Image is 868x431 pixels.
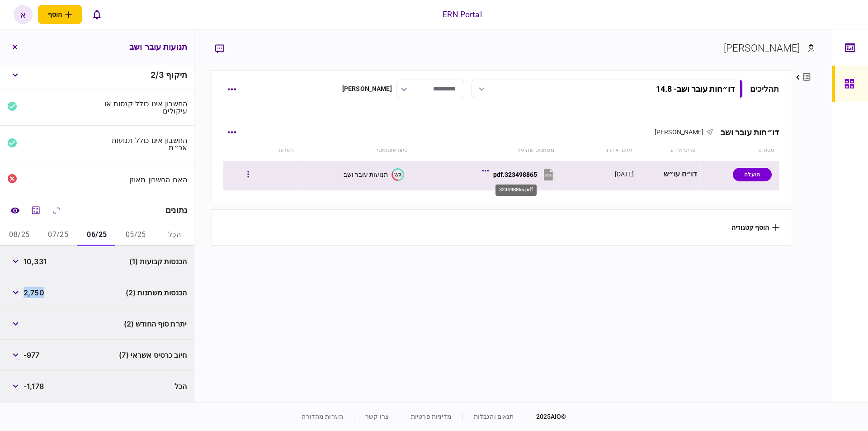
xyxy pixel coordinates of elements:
h3: תנועות עובר ושב [129,43,187,51]
span: -1,178 [24,381,44,392]
div: © 2025 AIO [525,412,566,422]
text: 2/3 [394,171,401,177]
button: 05/25 [116,224,155,246]
button: מחשבון [28,202,44,218]
button: 06/25 [78,224,117,246]
span: תיקוף [166,70,187,80]
button: 2/3תנועות עובר ושב [344,168,404,181]
div: החשבון אינו כולל קנסות או עיקולים [101,100,188,114]
a: מדיניות פרטיות [411,413,452,420]
div: [PERSON_NAME] [342,84,392,94]
button: הרחב\כווץ הכל [48,202,65,218]
div: תנועות עובר ושב [344,171,388,178]
button: הכל [155,224,194,246]
a: תנאים והגבלות [474,413,514,420]
div: [PERSON_NAME] [724,41,800,56]
div: החשבון אינו כולל תנועות אכ״מ [101,137,188,151]
th: הערות [259,140,298,161]
span: הכל [175,381,187,392]
th: עדכון אחרון [559,140,637,161]
span: [PERSON_NAME] [655,128,704,136]
th: סטטוס [700,140,779,161]
div: דו״ח עו״ש [641,164,697,185]
div: נתונים [165,206,187,215]
th: מסמכים שהועלו [412,140,559,161]
span: חיוב כרטיס אשראי (7) [119,350,187,360]
button: פתח תפריט להוספת לקוח [38,5,82,24]
th: פריט מידע [637,140,700,161]
a: צרו קשר [365,413,389,420]
a: השוואה למסמך [7,202,23,218]
span: 10,331 [24,256,47,267]
div: הועלה [733,168,772,181]
th: סיווג אוטומטי [299,140,412,161]
button: הוסף קטגוריה [731,224,779,231]
div: דו״חות עובר ושב - 14.8 [656,84,735,94]
button: פתח רשימת התראות [87,5,106,24]
span: 2,750 [24,287,44,298]
span: הכנסות קבועות (1) [129,256,187,267]
div: דו״חות עובר ושב [713,128,779,137]
span: 2 / 3 [151,70,164,80]
span: יתרת סוף החודש (2) [124,318,187,329]
button: דו״חות עובר ושב- 14.8 [472,80,743,98]
a: הערות מהדורה [302,413,343,420]
div: תהליכים [750,83,779,95]
div: ERN Portal [443,9,481,20]
span: -977 [24,350,40,360]
button: 323498865.pdf [484,164,555,185]
div: 323498865.pdf [495,185,537,196]
button: 07/25 [39,224,78,246]
div: 323498865.pdf [493,171,537,178]
div: [DATE] [615,170,634,179]
span: הכנסות משתנות (2) [126,287,187,298]
div: האם החשבון מאוזן [101,176,188,183]
button: א [14,5,33,24]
